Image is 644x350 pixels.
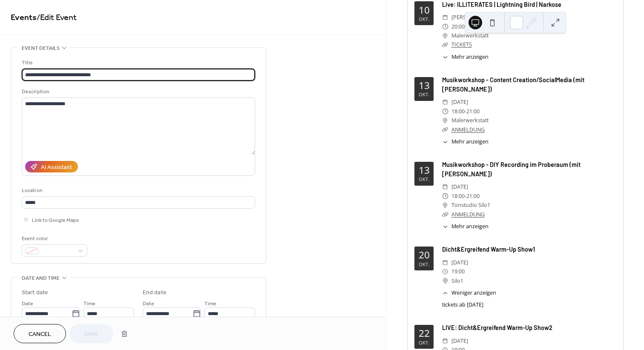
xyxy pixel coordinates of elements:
[22,58,253,67] div: Title
[451,267,465,276] span: 19:00
[451,53,489,61] span: Mehr anzeigen
[451,41,472,48] a: TICKETS
[442,182,448,191] div: ​
[22,87,253,96] div: Description
[442,267,448,276] div: ​
[451,22,465,31] span: 20:00
[442,22,448,31] div: ​
[22,299,33,308] span: Date
[451,31,489,40] span: Malerwerkstatt
[442,76,584,93] a: Musikworkshop - Content Creation/SocialMedia (mit [PERSON_NAME])
[419,250,430,260] div: 20
[442,323,616,333] div: LIVE: Dicht&Ergreifend Warm-Up Show2
[143,288,167,297] div: End date
[442,40,448,49] div: ​
[41,163,72,172] div: AI Assistant
[29,330,51,339] span: Cancel
[442,289,496,297] button: ​Weniger anzeigen
[419,262,429,267] div: Okt.
[466,192,480,201] span: 21:00
[419,166,430,175] div: 13
[419,81,430,91] div: 13
[442,1,561,8] a: Live: ILLITERATES | Lightning Bird | Narkose
[451,289,496,297] span: Weniger anzeigen
[37,9,77,26] span: / Edit Event
[419,6,430,15] div: 10
[442,31,448,40] div: ​
[451,126,485,133] a: ANMELDUNG
[442,53,489,61] button: ​Mehr anzeigen
[22,274,60,283] span: Date and time
[419,340,429,345] div: Okt.
[465,192,466,201] span: -
[442,336,448,345] div: ​
[451,138,489,146] span: Mehr anzeigen
[466,107,480,116] span: 21:00
[22,288,48,297] div: Start date
[22,44,60,53] span: Event details
[14,324,66,343] button: Cancel
[451,98,468,106] span: [DATE]
[442,138,489,146] button: ​Mehr anzeigen
[22,234,86,243] div: Event color
[451,276,463,285] span: Silo1
[451,258,468,267] span: [DATE]
[442,223,489,231] button: ​Mehr anzeigen
[442,258,448,267] div: ​
[419,177,429,181] div: Okt.
[451,107,465,116] span: 18:00
[204,299,216,308] span: Time
[442,98,448,106] div: ​
[11,9,37,26] a: Events
[442,116,448,125] div: ​
[442,245,616,254] div: Dicht&Ergreifend Warm-Up Show1
[442,125,448,134] div: ​
[442,161,581,178] a: Musikworkshop - DIY Recording im Proberaum (mit [PERSON_NAME])
[25,161,78,172] button: AI Assistant
[451,192,465,201] span: 18:00
[451,211,485,218] a: ANMELDUNG
[419,17,429,21] div: Okt.
[451,223,489,231] span: Mehr anzeigen
[442,13,448,22] div: ​
[442,276,448,285] div: ​
[442,53,448,61] div: ​
[451,13,510,22] span: [PERSON_NAME][DATE]
[419,329,430,339] div: 22
[83,299,95,308] span: Time
[465,107,466,116] span: -
[32,216,79,225] span: Link to Google Maps
[442,201,448,209] div: ​
[451,201,490,209] span: Tonstudio Silo1
[22,186,253,195] div: Location
[442,192,448,201] div: ​
[442,138,448,146] div: ​
[451,182,468,191] span: [DATE]
[442,289,448,297] div: ​
[143,299,154,308] span: Date
[419,92,429,97] div: Okt.
[442,301,616,309] div: tickets ab [DATE]
[442,107,448,116] div: ​
[442,223,448,231] div: ​
[451,116,489,125] span: Malerwerkstatt
[451,336,468,345] span: [DATE]
[442,210,448,219] div: ​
